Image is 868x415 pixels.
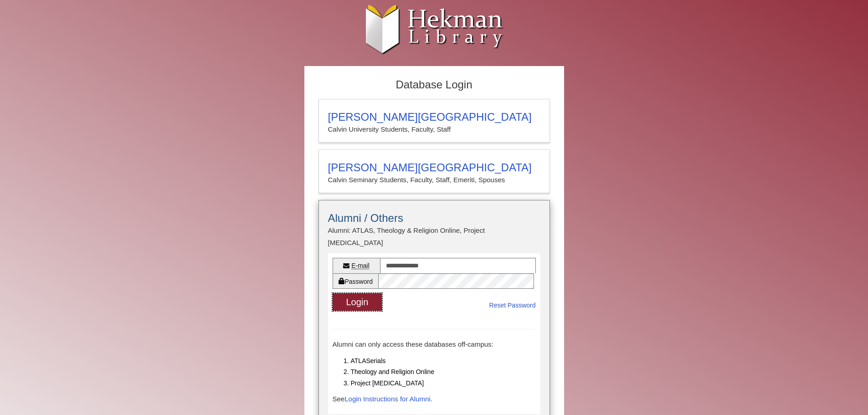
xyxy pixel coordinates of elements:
a: Reset Password [489,300,536,311]
li: Theology and Religion Online [351,366,536,378]
p: Calvin University Students, Faculty, Staff [328,123,540,135]
h3: Alumni / Others [328,212,540,225]
summary: Alumni / OthersAlumni: ATLAS, Theology & Religion Online, Project [MEDICAL_DATA] [328,212,540,249]
li: ATLASerials [351,355,536,367]
p: Alumni can only access these databases off-campus: [333,338,536,350]
a: Login Instructions for Alumni [344,395,430,403]
h3: [PERSON_NAME][GEOGRAPHIC_DATA] [328,111,540,123]
p: See . [333,393,536,405]
a: [PERSON_NAME][GEOGRAPHIC_DATA]Calvin University Students, Faculty, Staff [318,99,550,143]
abbr: E-mail or username [351,262,370,269]
h2: Database Login [314,76,555,94]
label: Password [333,273,378,289]
p: Alumni: ATLAS, Theology & Religion Online, Project [MEDICAL_DATA] [328,225,540,249]
li: Project [MEDICAL_DATA] [351,378,536,389]
button: Login [333,293,382,311]
h3: [PERSON_NAME][GEOGRAPHIC_DATA] [328,161,540,174]
p: Calvin Seminary Students, Faculty, Staff, Emeriti, Spouses [328,174,540,186]
a: [PERSON_NAME][GEOGRAPHIC_DATA]Calvin Seminary Students, Faculty, Staff, Emeriti, Spouses [318,149,550,193]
